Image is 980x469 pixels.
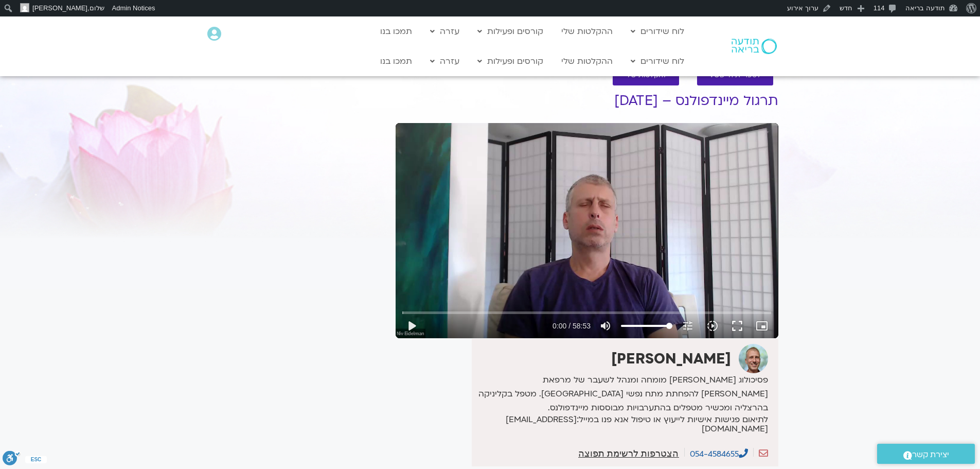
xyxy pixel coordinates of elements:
a: יצירת קשר [877,444,975,464]
a: תמכו בנו [375,51,417,71]
span: להקלטות שלי [625,72,667,79]
a: עזרה [425,51,465,71]
a: עזרה [425,22,465,41]
a: ההקלטות שלי [556,51,618,71]
strong: [PERSON_NAME] [611,349,731,369]
a: תמכו בנו [375,22,417,41]
a: קורסים ופעילות [472,22,548,41]
p: לתיאום פגישות אישיות לייעוץ או טיפול אנא פנו במייל: [EMAIL_ADDRESS][DOMAIN_NAME] [474,415,768,433]
a: 054-4584655 [690,448,748,460]
a: קורסים ופעילות [472,51,548,71]
a: ההקלטות שלי [556,22,618,41]
a: לוח שידורים [626,22,689,41]
h1: תרגול מיינדפולנס – [DATE] [396,93,778,109]
img: תודעה בריאה [732,39,777,54]
span: לספריית ה-VOD [709,72,761,79]
img: ניב אידלמן [739,344,768,373]
a: הצטרפות לרשימת תפוצה [578,449,679,458]
span: יצירת קשר [912,448,949,462]
span: [PERSON_NAME] [32,4,87,12]
p: פסיכולוג [PERSON_NAME] מומחה ומנהל לשעבר של מרפאת [PERSON_NAME] להפחתת מתח נפשי [GEOGRAPHIC_DATA]... [474,373,768,415]
a: לוח שידורים [626,51,689,71]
